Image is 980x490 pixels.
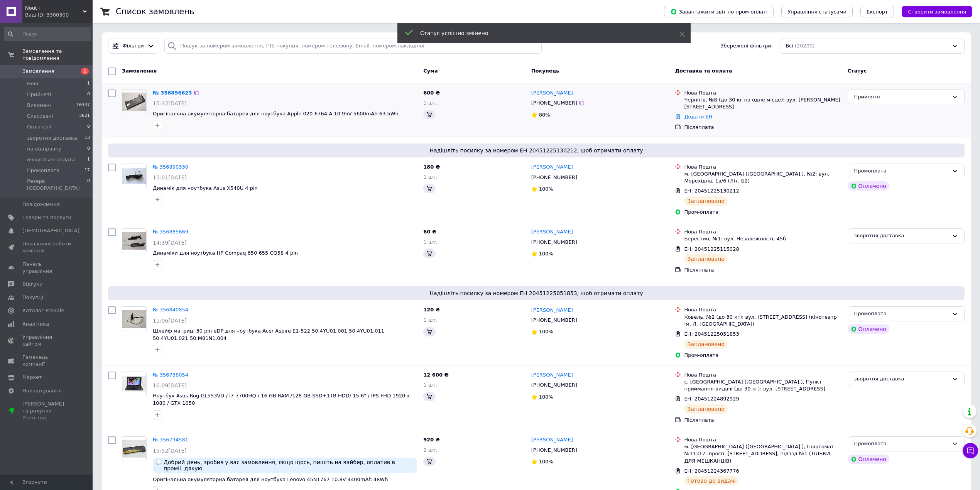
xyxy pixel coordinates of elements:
span: Добрий день, зробив у вас замовлення, якщо щось, пишіть на вайбер, оплатив в проміі. дякую [164,459,414,471]
a: Шлейф матриці 30 pin eDP для ноутбука Acer Aspire E1-522 50.4YU01.001 50.4YU01.011 50.4YU01.021 5... [153,328,384,341]
span: очікується оплата [27,156,75,163]
div: Нова Пошта [684,306,841,313]
div: Заплановано [684,404,728,414]
span: 11:06[DATE] [153,318,187,324]
div: Готово до видачі [684,476,739,485]
div: Післяплата [684,417,841,424]
span: 100% [539,186,553,192]
span: Надішліть посилку за номером ЕН 20451225051853, щоб отримати оплату [111,289,961,297]
span: 80% [539,112,550,118]
span: Управління сайтом [22,334,71,348]
a: № 356896623 [153,90,192,96]
a: № 356734581 [153,437,188,443]
a: Фото товару [122,306,147,331]
span: Показники роботи компанії [22,240,71,254]
div: Чернігів, №8 (до 30 кг на одне місце): вул. [PERSON_NAME][STREET_ADDRESS] [684,96,841,110]
a: Фото товару [122,164,147,188]
a: Оригінальна акумуляторна батарея для ноутбука Apple 020-6764-A 10.95V 5600mAh 63.5Wh [153,111,399,117]
span: 1 шт. [423,174,437,180]
span: 120 ₴ [423,307,440,313]
span: [PERSON_NAME] та рахунки [22,400,71,422]
div: Нова Пошта [684,164,841,171]
span: 15:32[DATE] [153,100,187,106]
span: Товари та послуги [22,214,71,221]
a: № 356885669 [153,229,188,235]
span: 15:01[DATE] [153,174,187,181]
div: Нова Пошта [684,228,841,235]
a: Ноутбук Asus Rog GL553VD / i7-7700HQ / 16 GB RAM /128 GB SSD+1TB HDD/ 15.6" / IPS FHD 1920 x 1080... [153,393,410,406]
div: Післяплата [684,267,841,274]
a: № 356890330 [153,164,188,170]
div: Пром-оплата [684,352,841,359]
span: 15:52[DATE] [153,448,187,454]
a: № 356738054 [153,372,188,378]
div: Нова Пошта [684,90,841,96]
div: Статус успішно змінено [420,29,660,37]
span: Оплачені [27,123,51,130]
span: Повідомлення [22,201,60,208]
span: 1 [87,156,90,163]
span: 1 шт. [423,317,437,323]
button: Створити замовлення [902,6,972,17]
span: Експорт [867,9,888,15]
span: 17 [84,167,90,174]
div: Оплачено [848,324,889,334]
span: 1 [87,80,90,87]
span: Створити замовлення [908,9,966,15]
a: [PERSON_NAME] [531,228,573,236]
div: Оплачено [848,455,889,464]
a: Динамік для ноутбука Asus X540U 4 pin [153,185,258,191]
div: Ваш ID: 3300300 [25,12,93,19]
button: Управління статусами [781,6,853,17]
a: Оригінальна акумуляторна батарея для ноутбука Lenovo 45N1767 10.8V 4400mAh 48Wh [153,476,388,482]
div: [PHONE_NUMBER] [530,237,579,247]
span: Замовлення [122,68,157,74]
span: Завантажити звіт по пром-оплаті [670,8,767,15]
a: [PERSON_NAME] [531,436,573,444]
span: 100% [539,329,553,335]
button: Завантажити звіт по пром-оплаті [664,6,774,17]
span: Виконані [27,102,51,109]
div: Нова Пошта [684,436,841,443]
span: Промоплата [27,167,59,174]
span: 100% [539,459,553,465]
div: Прийнято [854,93,949,101]
div: [PHONE_NUMBER] [530,172,579,182]
input: Пошук за номером замовлення, ПІБ покупця, номером телефону, Email, номером накладної [164,39,542,54]
a: [PERSON_NAME] [531,164,573,171]
img: Фото товару [122,168,146,184]
img: :speech_balloon: [156,459,162,465]
span: Доставка та оплата [675,68,732,74]
span: 2 шт. [423,447,437,453]
span: Гаманець компанії [22,354,71,368]
span: 600 ₴ [423,90,440,96]
a: № 356840854 [153,307,188,313]
button: Чат з покупцем [963,443,978,458]
button: Експорт [860,6,894,17]
div: Prom топ [22,414,71,421]
span: ЕН: 20451225115028 [684,246,739,252]
a: Фото товару [122,372,147,396]
span: 0 [87,178,90,192]
a: Створити замовлення [894,8,972,14]
span: 14:39[DATE] [153,240,187,246]
span: Скасовані [27,113,53,120]
div: [PHONE_NUMBER] [530,315,579,325]
span: Маркет [22,374,42,381]
img: Фото товару [122,440,146,458]
input: Пошук [4,27,91,41]
span: 3821 [79,113,90,120]
a: Додати ЕН [684,114,712,120]
span: 0 [87,91,90,98]
span: Аналітика [22,321,49,328]
span: 1 шт. [423,239,437,245]
span: Збережені фільтри: [720,42,773,50]
div: Оплачено [848,181,889,191]
div: [PHONE_NUMBER] [530,380,579,390]
span: Покупці [22,294,43,301]
div: [PHONE_NUMBER] [530,445,579,455]
a: Фото товару [122,90,147,114]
